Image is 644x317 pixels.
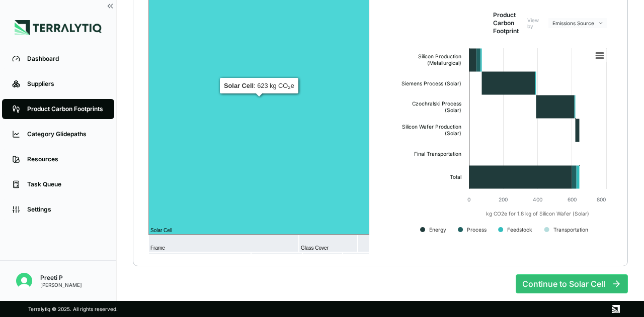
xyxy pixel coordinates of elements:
[548,18,607,28] button: Emissions Source
[301,245,329,251] text: Glass Cover
[27,130,104,138] div: Category Glidepaths
[150,228,172,233] text: Solar Cell
[527,17,544,29] label: View by
[533,196,542,202] text: 400
[467,196,470,202] text: 0
[412,100,461,113] text: Czochralski Process (Solar)
[402,124,461,136] text: Silicon Wafer Production (Solar)
[40,274,82,282] div: Preeti P
[16,273,32,289] img: Preeti P
[27,80,104,88] div: Suppliers
[553,227,588,233] text: Transportation
[27,155,104,163] div: Resources
[568,196,577,202] text: 600
[27,205,104,214] div: Settings
[499,196,508,202] text: 200
[597,196,606,202] text: 800
[40,282,82,288] div: [PERSON_NAME]
[418,53,461,66] text: Silicon Production (Metallurgical)
[516,274,628,293] button: Continue to Solar Cell
[27,105,104,113] div: Product Carbon Footprints
[450,174,461,180] text: Total
[429,227,446,233] text: Energy
[27,180,104,188] div: Task Queue
[150,245,165,251] text: Frame
[467,227,487,233] text: Process
[27,55,104,63] div: Dashboard
[486,210,589,217] text: kg CO2e for 1.8 kg of Silicon Wafer (Solar)
[12,269,36,293] button: Open user button
[414,151,461,157] text: Final Transportation
[507,227,532,233] text: Feedstock
[15,20,102,35] img: Logo
[401,80,461,86] text: Siemens Process (Solar)
[493,11,523,35] h2: Product Carbon Footprint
